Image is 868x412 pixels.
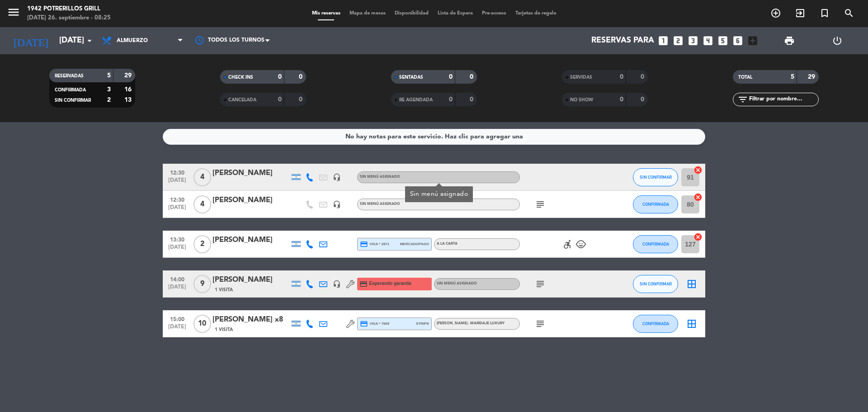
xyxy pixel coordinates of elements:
strong: 2 [107,97,111,103]
span: Almuerzo [117,38,148,44]
span: [DATE] [166,244,189,255]
i: looks_one [657,35,669,47]
span: 15:00 [166,313,189,324]
i: headset_mic [333,173,341,181]
span: CANCELADA [228,98,256,102]
i: exit_to_app [795,8,806,19]
div: Sin menú asignado [410,189,468,199]
i: power_settings_new [832,35,843,46]
span: CONFIRMADA [642,321,669,326]
i: child_care [576,239,586,250]
span: CONFIRMADA [642,242,669,246]
strong: 0 [299,74,304,80]
span: TOTAL [738,75,752,80]
span: Lista de Espera [433,11,477,16]
i: [DATE] [7,31,55,51]
span: Reservas para [591,36,654,45]
strong: 0 [641,96,646,103]
i: looks_5 [717,35,729,47]
i: subject [535,318,546,329]
div: [PERSON_NAME] [212,274,289,286]
span: RE AGENDADA [399,98,433,102]
button: CONFIRMADA [633,315,678,333]
i: add_box [747,35,759,47]
strong: 13 [124,97,133,103]
button: CONFIRMADA [633,195,678,213]
i: accessible_forward [562,239,573,250]
span: 14:00 [166,274,189,284]
span: SENTADAS [399,75,423,80]
i: looks_6 [732,35,744,47]
span: SIN CONFIRMAR [55,98,91,103]
i: menu [7,5,20,19]
span: Sin menú asignado [360,202,400,206]
i: filter_list [737,94,748,105]
strong: 0 [278,96,282,103]
span: Pre-acceso [477,11,511,16]
span: visa * 7609 [360,320,389,328]
strong: 0 [449,96,453,103]
span: A LA CARTA [437,242,458,246]
strong: 29 [124,72,133,79]
i: looks_4 [702,35,714,47]
div: No hay notas para este servicio. Haz clic para agregar una [345,132,523,142]
div: 1942 Potrerillos Grill [27,5,111,14]
span: Sin menú asignado [437,282,477,285]
strong: 0 [470,74,475,80]
i: turned_in_not [819,8,830,19]
i: credit_card [360,240,368,248]
span: CONFIRMADA [55,88,86,92]
button: SIN CONFIRMAR [633,168,678,186]
strong: 5 [791,74,794,80]
span: [DATE] [166,324,189,334]
i: cancel [693,232,703,242]
span: NO SHOW [570,98,593,102]
span: SIN CONFIRMAR [640,175,672,180]
i: subject [535,199,546,210]
div: [PERSON_NAME] [212,194,289,206]
span: visa * 2871 [360,240,389,248]
i: headset_mic [333,200,341,208]
i: cancel [693,193,703,202]
span: 4 [193,168,211,186]
i: looks_3 [687,35,699,47]
strong: 0 [278,74,282,80]
div: [PERSON_NAME] [212,234,289,246]
span: mercadopago [400,241,429,247]
span: 12:30 [166,194,189,204]
span: print [784,35,795,46]
span: SIN CONFIRMAR [640,281,672,286]
span: stripe [416,321,429,327]
span: 12:30 [166,167,189,177]
i: credit_card [359,280,368,288]
div: [PERSON_NAME] x8 [212,314,289,326]
span: SERVIDAS [570,75,592,80]
div: [PERSON_NAME] [212,167,289,179]
span: Mis reservas [307,11,345,16]
span: [DATE] [166,177,189,188]
span: 4 [193,195,211,213]
span: 10 [193,315,211,333]
span: Mapa de mesas [345,11,390,16]
span: RESERVADAS [55,74,84,78]
input: Filtrar por nombre... [748,95,818,104]
span: Sin menú asignado [360,175,400,179]
strong: 0 [299,96,304,103]
strong: 0 [620,96,623,103]
button: SIN CONFIRMAR [633,275,678,293]
strong: 5 [107,72,111,79]
span: CONFIRMADA [642,202,669,207]
span: [DATE] [166,204,189,215]
strong: 0 [620,74,623,80]
span: 13:30 [166,234,189,244]
span: 1 Visita [215,326,233,333]
div: [DATE] 26. septiembre - 08:25 [27,14,111,23]
i: search [844,8,854,19]
span: Esperando garantía [369,280,411,287]
i: subject [535,279,546,289]
span: Tarjetas de regalo [511,11,561,16]
strong: 3 [107,86,111,93]
strong: 29 [808,74,817,80]
i: headset_mic [333,280,341,288]
i: border_all [686,279,697,289]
